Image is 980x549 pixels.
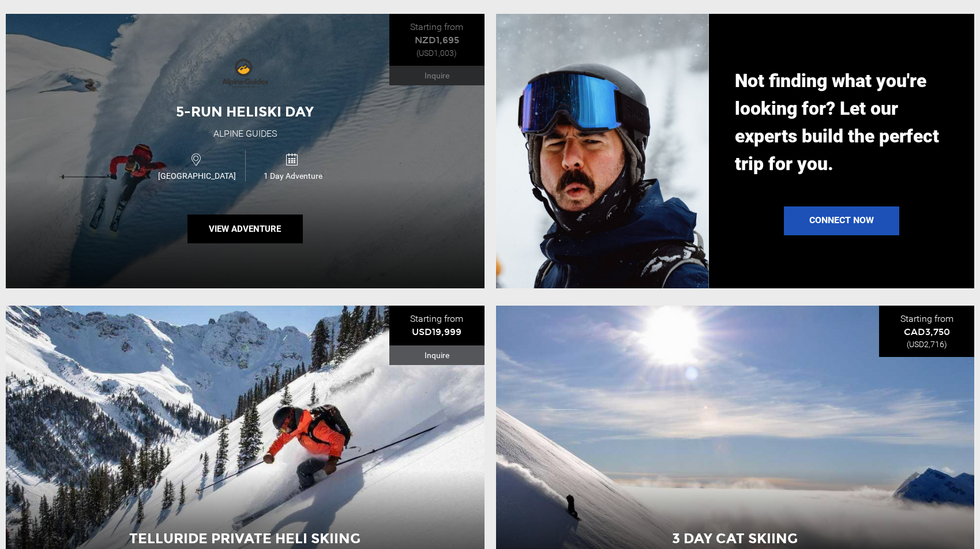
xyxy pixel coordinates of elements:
a: Connect Now [784,206,899,235]
span: 1 Day Adventure [246,170,341,182]
span: [GEOGRAPHIC_DATA] [149,170,245,182]
span: 5-Run Heliski Day [176,103,314,120]
button: View Adventure [187,215,303,243]
div: Alpine Guides [213,127,277,141]
p: Not finding what you're looking for? Let our experts build the perfect trip for you. [735,67,948,178]
img: images [222,50,268,96]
